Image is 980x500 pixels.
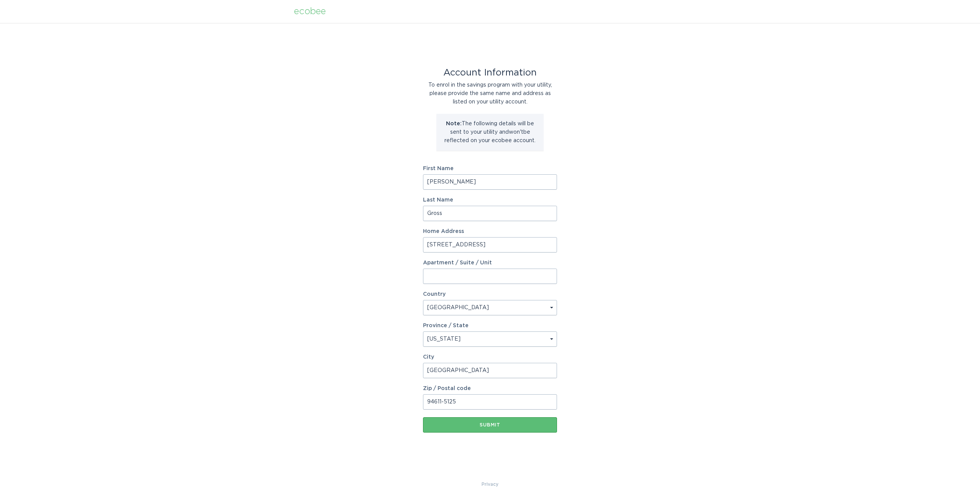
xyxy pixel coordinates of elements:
[423,417,557,433] button: Submit
[294,7,326,16] div: ecobee
[423,69,557,77] div: Account Information
[423,292,446,297] label: Country
[423,386,557,391] label: Zip / Postal code
[423,81,557,106] div: To enrol in the savings program with your utility, please provide the same name and address as li...
[427,423,553,427] div: Submit
[482,480,498,489] a: Privacy Policy & Terms of Use
[423,166,557,171] label: First Name
[446,121,462,126] strong: Note:
[423,197,557,203] label: Last Name
[423,260,557,266] label: Apartment / Suite / Unit
[423,354,557,360] label: City
[423,323,469,328] label: Province / State
[442,120,538,145] p: The following details will be sent to your utility and won't be reflected on your ecobee account.
[423,229,557,234] label: Home Address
